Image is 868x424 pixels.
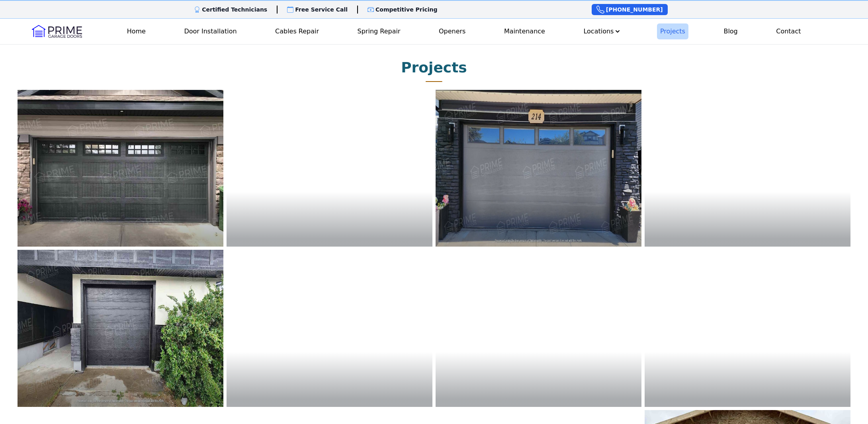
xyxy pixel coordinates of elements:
a: [PHONE_NUMBER] [592,4,668,15]
img: Prime garage doors repair and installation [227,250,372,406]
a: Home [124,23,149,39]
img: Prime garage doors repair and installation [227,90,432,247]
button: Locations [580,23,625,39]
p: Certified Technicians [202,6,267,14]
img: Prime garage doors repair and installation [645,250,788,406]
img: Prime garage doors repair and installation [18,90,223,247]
p: Free Service Call [295,6,348,14]
img: Prime garage doors repair and installation [436,250,641,406]
h2: Projects [401,60,467,76]
a: Blog [720,23,741,39]
img: Logo [32,25,82,38]
a: Projects [657,23,688,39]
a: Door Installation [181,23,240,39]
img: Prime garage doors repair and installation [436,90,641,247]
a: Openers [436,23,469,39]
a: Maintenance [501,23,548,39]
a: Spring Repair [354,23,404,39]
a: Contact [773,23,804,39]
img: Prime garage doors repair and installation [18,250,223,406]
p: Competitive Pricing [375,6,438,14]
a: Cables Repair [272,23,322,39]
img: Prime garage doors repair and installation [645,90,850,247]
